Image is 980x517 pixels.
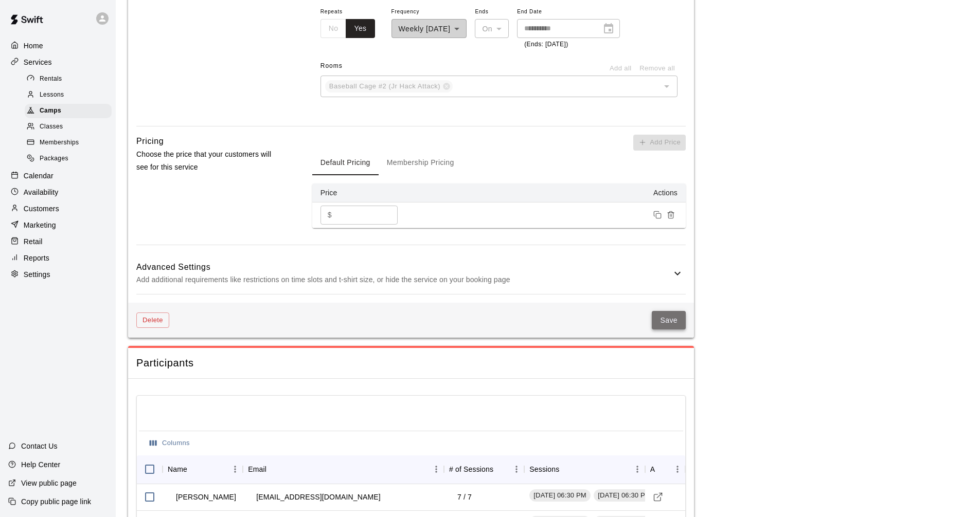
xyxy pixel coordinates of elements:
[444,455,524,484] div: # of Sessions
[449,455,493,484] div: # of Sessions
[509,461,524,477] button: Menu
[524,40,613,50] p: (Ends: [DATE])
[655,462,670,476] button: Sort
[650,489,666,505] a: Visit customer profile
[312,151,379,175] button: Default Pricing
[8,234,108,249] a: Retail
[25,71,116,87] a: Rentals
[475,19,509,38] div: On
[25,103,116,119] a: Camps
[147,435,192,451] button: Select columns
[8,217,108,233] a: Marketing
[40,122,63,132] span: Classes
[163,455,243,484] div: Name
[8,184,108,200] a: Availability
[645,455,685,484] div: Actions
[24,204,59,214] p: Customers
[168,484,244,511] td: [PERSON_NAME]
[25,72,112,86] div: Rentals
[449,484,480,511] td: 7 / 7
[40,106,61,116] span: Camps
[40,90,64,100] span: Lessons
[25,104,112,118] div: Camps
[24,236,43,247] p: Retail
[24,220,56,230] p: Marketing
[168,455,187,484] div: Name
[40,154,68,164] span: Packages
[24,187,59,197] p: Availability
[529,491,590,501] span: [DATE] 06:30 PM
[136,253,686,294] div: Advanced SettingsAdd additional requirements like restrictions on time slots and t-shirt size, or...
[187,462,202,476] button: Sort
[25,119,116,135] a: Classes
[40,74,62,84] span: Rentals
[24,171,54,181] p: Calendar
[630,461,645,477] button: Menu
[136,312,169,328] button: Delete
[475,5,509,19] span: Ends
[136,135,164,148] h6: Pricing
[517,5,620,19] span: End Date
[25,136,112,150] div: Memberships
[266,462,281,476] button: Sort
[651,208,664,221] button: Duplicate price
[24,57,52,67] p: Services
[8,168,108,183] a: Calendar
[25,88,112,102] div: Lessons
[136,273,671,286] p: Add additional requirements like restrictions on time slots and t-shirt size, or hide the service...
[8,201,108,216] a: Customers
[24,269,50,280] p: Settings
[664,208,678,221] button: Remove price
[24,41,43,51] p: Home
[21,478,77,488] p: View public page
[312,183,415,202] th: Price
[40,138,79,148] span: Memberships
[379,151,462,175] button: Membership Pricing
[21,441,58,451] p: Contact Us
[493,462,508,476] button: Sort
[415,183,686,202] th: Actions
[8,54,108,70] a: Services
[25,87,116,103] a: Lessons
[21,459,60,470] p: Help Center
[320,5,383,19] span: Repeats
[524,455,645,484] div: Sessions
[320,62,343,69] span: Rooms
[8,38,108,53] a: Home
[248,484,388,511] td: [EMAIL_ADDRESS][DOMAIN_NAME]
[25,120,112,134] div: Classes
[136,356,686,370] span: Participants
[21,496,91,507] p: Copy public page link
[25,152,112,166] div: Packages
[429,461,444,477] button: Menu
[248,455,266,484] div: Email
[24,253,49,263] p: Reports
[320,19,375,38] div: outlined button group
[391,5,467,19] span: Frequency
[670,461,685,477] button: Menu
[227,461,243,477] button: Menu
[8,250,108,266] a: Reports
[25,135,116,151] a: Memberships
[243,455,444,484] div: Email
[136,148,279,174] p: Choose the price that your customers will see for this service
[8,267,108,282] a: Settings
[529,455,559,484] div: Sessions
[328,210,332,220] p: $
[25,151,116,167] a: Packages
[652,311,686,330] button: Save
[346,19,375,38] button: Yes
[650,455,655,484] div: Actions
[136,261,671,274] h6: Advanced Settings
[559,462,574,476] button: Sort
[594,491,654,501] span: [DATE] 06:30 PM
